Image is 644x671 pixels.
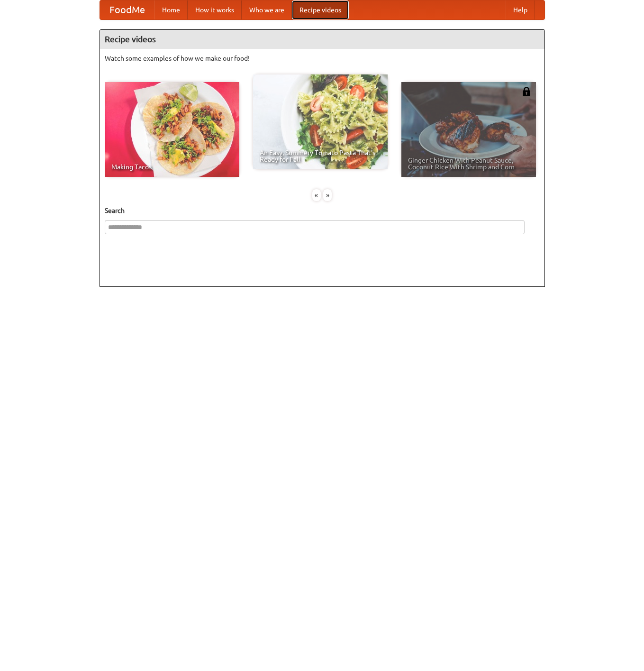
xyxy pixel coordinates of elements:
div: » [323,189,332,201]
a: FoodMe [100,0,154,19]
a: Home [154,0,188,19]
h4: Recipe videos [100,30,544,49]
img: 483408.png [522,87,531,96]
a: Recipe videos [292,0,349,19]
div: « [312,189,321,201]
h5: Search [105,206,540,215]
a: Help [506,0,535,19]
a: Who we are [242,0,292,19]
a: An Easy, Summery Tomato Pasta That's Ready for Fall [253,74,388,169]
a: Making Tacos [105,82,239,177]
span: An Easy, Summery Tomato Pasta That's Ready for Fall [260,149,381,163]
a: How it works [188,0,242,19]
span: Making Tacos [111,164,233,170]
p: Watch some examples of how we make our food! [105,54,540,63]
